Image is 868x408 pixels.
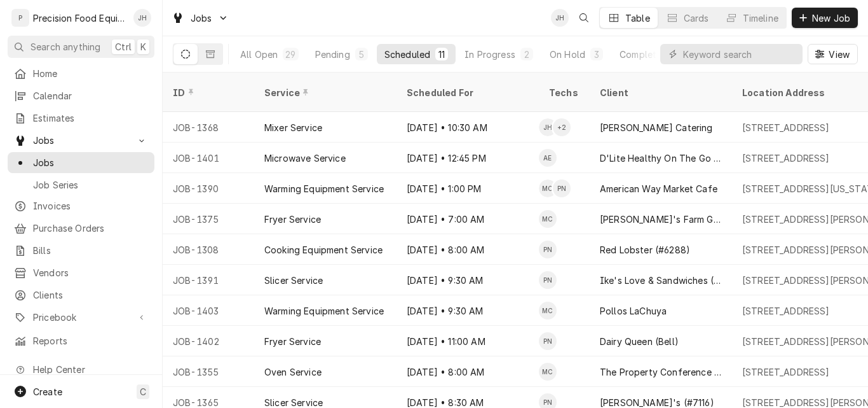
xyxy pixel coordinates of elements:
div: Pollos LaChuya [600,304,667,318]
div: JOB-1390 [163,173,254,204]
a: Clients [8,285,154,306]
div: AE [539,149,557,167]
div: Warming Equipment Service [264,182,384,195]
span: Job Series [33,178,148,192]
a: Calendar [8,85,154,106]
a: Go to Pricebook [8,307,154,328]
div: Scheduled For [407,86,526,99]
div: [DATE] • 9:30 AM [397,265,539,295]
div: Slicer Service [264,274,323,287]
div: [STREET_ADDRESS] [742,304,830,318]
div: ID [173,86,241,99]
button: Open search [574,8,594,28]
div: Mike Caster's Avatar [539,179,557,197]
div: Pete Nielson's Avatar [539,271,557,289]
div: [PERSON_NAME]'s Farm Grill [600,213,722,226]
div: 11 [438,48,445,61]
span: Jobs [191,11,212,25]
div: [DATE] • 8:00 AM [397,356,539,387]
div: MC [539,210,557,228]
div: Fryer Service [264,335,321,348]
div: Cards [684,11,709,25]
div: Microwave Service [264,151,346,165]
div: JOB-1308 [163,234,254,265]
div: JOB-1401 [163,143,254,173]
span: Purchase Orders [33,222,148,235]
div: [DATE] • 12:45 PM [397,143,539,173]
a: Purchase Orders [8,218,154,239]
div: Mike Caster's Avatar [539,302,557,320]
div: JH [539,118,557,136]
button: Search anythingCtrlK [8,36,154,58]
div: JOB-1403 [163,295,254,326]
div: MC [539,179,557,197]
div: PN [539,271,557,289]
div: [DATE] • 9:30 AM [397,295,539,326]
div: Jason Hertel's Avatar [539,118,557,136]
div: [DATE] • 8:00 AM [397,234,539,265]
span: Reports [33,334,148,348]
span: Ctrl [115,40,132,53]
div: P [11,9,29,27]
span: Home [33,67,148,80]
div: PN [539,241,557,258]
span: Vendors [33,266,148,279]
div: JH [551,9,569,27]
span: Jobs [33,156,148,169]
div: [DATE] • 11:00 AM [397,326,539,356]
div: + 2 [553,118,571,136]
div: JOB-1368 [163,112,254,143]
div: Oven Service [264,365,322,379]
div: JH [133,9,151,27]
div: [DATE] • 10:30 AM [397,112,539,143]
div: Fryer Service [264,213,321,226]
div: Pete Nielson's Avatar [539,332,557,350]
span: Estimates [33,111,148,125]
div: Mixer Service [264,121,322,134]
div: Red Lobster (#6288) [600,243,690,257]
div: [STREET_ADDRESS] [742,365,830,379]
a: Jobs [8,152,154,173]
div: PN [553,179,571,197]
div: Service [264,86,384,99]
div: PN [539,332,557,350]
span: Bills [33,244,148,257]
a: Go to Help Center [8,359,154,380]
div: Pete Nielson's Avatar [539,241,557,258]
div: [DATE] • 1:00 PM [397,173,539,204]
div: Ike's Love & Sandwiches ( [GEOGRAPHIC_DATA]) [600,274,722,287]
div: 29 [285,48,295,61]
div: MC [539,363,557,381]
a: Go to Jobs [166,8,234,29]
span: Clients [33,288,148,302]
a: Job Series [8,174,154,195]
div: Completed [620,48,667,61]
span: Pricebook [33,311,129,324]
div: Anthony Ellinger's Avatar [539,149,557,167]
div: Techs [549,86,580,99]
div: Mike Caster's Avatar [539,210,557,228]
button: View [808,44,858,64]
div: Jason Hertel's Avatar [133,9,151,27]
span: Calendar [33,89,148,102]
div: All Open [240,48,278,61]
div: [DATE] • 7:00 AM [397,204,539,234]
span: K [140,40,146,53]
span: Search anything [31,40,100,53]
a: Go to Jobs [8,130,154,151]
span: New Job [810,11,853,25]
span: Invoices [33,199,148,213]
div: [PERSON_NAME] Catering [600,121,713,134]
a: Reports [8,330,154,351]
span: Create [33,386,62,397]
div: [STREET_ADDRESS] [742,151,830,165]
span: Jobs [33,134,129,147]
div: MC [539,302,557,320]
div: Pete Nielson's Avatar [553,179,571,197]
div: Scheduled [384,48,430,61]
div: JOB-1391 [163,265,254,295]
div: Mike Caster's Avatar [539,363,557,381]
div: D'Lite Healthy On The Go (Southern) [600,151,722,165]
div: Cooking Equipment Service [264,243,383,257]
div: 3 [593,48,600,61]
